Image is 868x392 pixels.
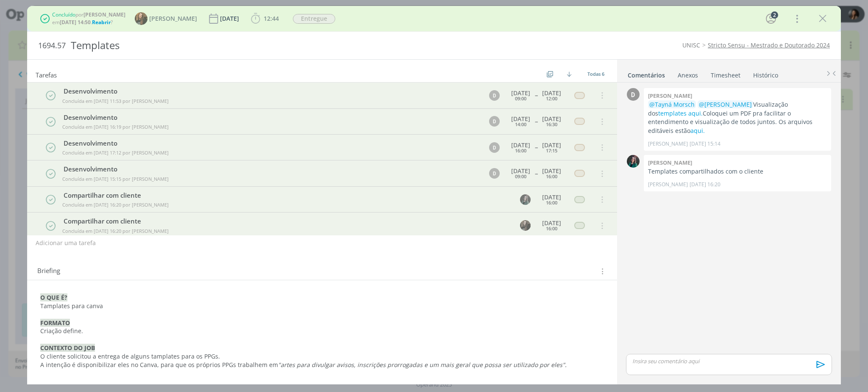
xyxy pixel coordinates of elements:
a: Comentários [627,67,665,80]
img: R [627,155,640,168]
span: Todas 6 [587,71,604,77]
a: Histórico [753,67,779,80]
div: Desenvolvimento [61,86,481,96]
span: [DATE] 15:14 [690,140,721,148]
span: Concluída em [DATE] 17:12 por [PERSON_NAME] [62,149,169,156]
span: @[PERSON_NAME] [699,100,752,108]
div: [DATE] [542,194,561,200]
div: [DATE] [220,16,241,22]
div: Anexos [678,71,698,80]
p: [PERSON_NAME] [648,181,688,188]
span: -- [535,144,537,150]
div: [DATE] [542,116,561,122]
span: -- [535,119,537,124]
button: Adicionar uma tarefa [35,235,96,251]
span: Concluída em [DATE] 16:19 por [PERSON_NAME] [62,124,169,130]
span: 1694.57 [38,41,66,50]
p: [PERSON_NAME] [648,140,688,148]
span: [DATE] 16:20 [690,181,721,188]
strong: CONTEXTO DO JOB [40,344,95,352]
strong: FORMATO [40,319,70,327]
div: por em . ? [52,11,125,26]
span: Concluída em [DATE] 16:20 por [PERSON_NAME] [62,202,169,208]
div: [DATE] [511,116,530,122]
span: Tarefas [36,69,57,79]
span: Briefing [37,266,60,277]
div: 2 [771,11,778,19]
div: 09:00 [515,96,526,101]
p: Templates compartilhados com o cliente [648,167,827,176]
div: [DATE] [542,220,561,226]
div: 12:00 [546,96,557,101]
div: [DATE] [511,90,530,96]
p: O cliente solicitou a entrega de alguns tamplates para os PPGs. [40,352,604,361]
div: [DATE] [511,168,530,174]
b: [PERSON_NAME] [648,159,692,166]
a: Stricto Sensu - Mestrado e Doutorado 2024 [708,41,830,49]
span: Concluída em [DATE] 11:53 por [PERSON_NAME] [62,98,169,104]
b: [DATE] 14:50 [60,19,91,26]
div: Desenvolvimento [61,138,481,148]
em: "artes para divulgar avisos, inscrições prorrogadas e um mais geral que possa ser utilizado por e... [278,361,567,369]
button: 2 [764,12,778,25]
span: -- [535,92,537,98]
p: Visualização dos Coloquei um PDF pra facilitar o entendimento e visualização de todos juntos. Os ... [648,100,827,135]
span: -- [535,171,537,177]
span: Reabrir [92,19,111,26]
div: 09:00 [515,174,526,179]
a: aqui. [690,127,705,135]
div: Templates [67,35,496,56]
b: [PERSON_NAME] [648,92,692,99]
span: Concluída em [DATE] 16:20 por [PERSON_NAME] [62,228,169,234]
div: dialog [27,6,841,384]
a: templates aqui. [658,109,703,117]
a: Timesheet [710,67,741,80]
div: [DATE] [542,168,561,174]
div: 16:00 [515,148,526,153]
p: Tamplates para canva [40,302,604,310]
strong: O QUE É? [40,293,67,301]
div: 16:30 [546,122,557,127]
div: 16:00 [546,226,557,231]
span: Concluído [52,11,75,18]
span: Concluída em [DATE] 15:15 por [PERSON_NAME] [62,176,169,182]
img: arrow-down.svg [567,72,572,77]
div: 14:00 [515,122,526,127]
div: 16:00 [546,174,557,179]
div: Compartilhar com cliente [61,190,512,200]
p: Criação define. [40,327,604,335]
span: @Tayná Morsch [649,100,695,108]
div: 17:15 [546,148,557,153]
div: Compartilhar com cliente [61,216,512,226]
p: A intenção é disponibilizar eles no Canva, para que os próprios PPGs trabalhem em [40,361,604,369]
div: [DATE] [542,90,561,96]
div: Desenvolvimento [61,113,481,122]
div: Desenvolvimento [61,164,481,174]
a: UNISC [682,41,700,49]
b: [PERSON_NAME] [83,11,125,18]
div: [DATE] [542,142,561,148]
div: [DATE] [511,142,530,148]
div: 16:00 [546,200,557,205]
div: D [627,88,640,101]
